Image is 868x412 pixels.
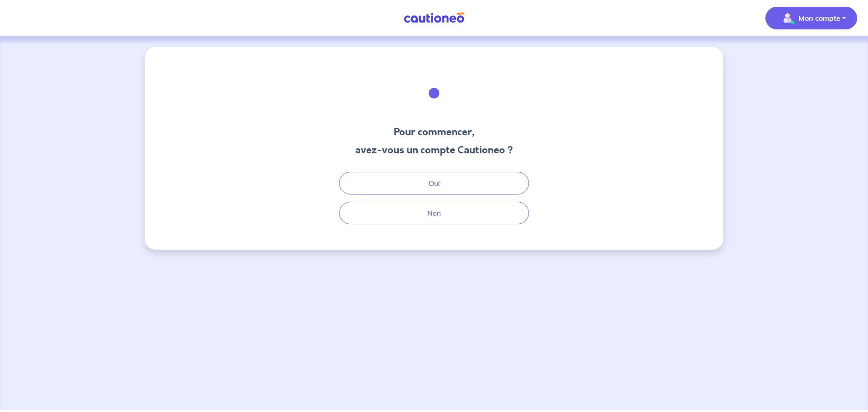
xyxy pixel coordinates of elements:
img: Cautioneo [400,12,468,24]
img: illu_account_valid_menu.svg [780,11,795,25]
img: illu_welcome.svg [410,69,458,118]
p: Mon compte [798,13,840,24]
button: Non [339,202,529,224]
button: Oui [339,172,529,194]
h3: Pour commencer, [355,125,513,139]
h3: avez-vous un compte Cautioneo ? [355,143,513,157]
button: illu_account_valid_menu.svgMon compte [765,7,857,29]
